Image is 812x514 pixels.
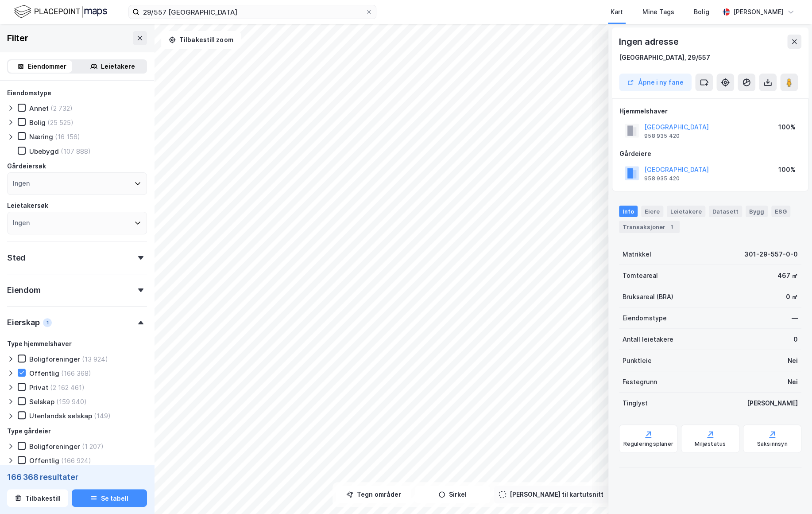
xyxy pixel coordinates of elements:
div: Ingen [13,218,30,228]
div: Eiendommer [28,61,66,72]
div: Offentlig [29,369,59,378]
button: Tegn områder [336,486,411,503]
div: [PERSON_NAME] til kartutsnitt [510,489,603,500]
div: Leietakere [101,61,135,72]
div: 0 [793,334,798,345]
div: Gårdeiere [619,148,801,159]
div: Bolig [694,7,709,17]
div: 301-29-557-0-0 [744,249,798,260]
div: Eiendomstype [7,88,51,98]
button: Åpne i ny fane [619,74,692,91]
div: 467 ㎡ [777,270,798,281]
div: Eiendomstype [623,313,667,323]
div: (2 732) [50,104,73,113]
div: Kontrollprogram for chat [768,471,812,514]
div: Bygg [746,206,768,217]
div: 100% [778,122,796,132]
div: [PERSON_NAME] [733,7,784,17]
div: 1 [667,222,676,231]
div: 100% [778,164,796,175]
div: Reguleringsplaner [623,440,673,448]
div: Datasett [709,206,742,217]
div: Bruksareal (BRA) [623,292,673,302]
div: Annet [29,104,49,113]
div: Offentlig [29,456,59,465]
div: Kart [611,7,623,17]
div: (159 940) [56,397,87,406]
div: (149) [94,412,111,420]
button: Tilbakestill [7,489,68,507]
button: Tilbakestill zoom [161,31,241,49]
div: Miljøstatus [695,440,726,448]
div: Transaksjoner [619,221,680,233]
div: Mine Tags [642,7,674,17]
div: Ingen [13,178,30,189]
div: Boligforeninger [29,442,80,451]
div: Hjemmelshaver [619,106,801,117]
div: ESG [771,206,790,217]
div: Bolig [29,118,46,127]
div: Matrikkel [623,249,651,260]
div: Festegrunn [623,377,657,387]
div: Eiendom [7,285,41,296]
div: (2 162 461) [50,383,85,392]
div: 958 935 420 [644,175,680,182]
input: Søk på adresse, matrikkel, gårdeiere, leietakere eller personer [139,5,365,19]
button: Se tabell [72,489,147,507]
div: (25 525) [47,118,73,127]
div: (13 924) [82,355,108,363]
div: Punktleie [623,355,652,366]
div: Eiere [641,206,663,217]
div: (107 888) [61,147,91,156]
button: Sirkel [415,486,490,503]
div: — [792,313,798,323]
div: Privat [29,383,48,392]
div: Antall leietakere [623,334,673,345]
div: Sted [7,253,26,263]
div: Type gårdeier [7,426,51,436]
div: Ingen adresse [619,35,680,49]
div: Boligforeninger [29,355,80,363]
div: Tomteareal [623,270,658,281]
div: Saksinnsyn [757,440,788,448]
div: Selskap [29,397,54,406]
div: Gårdeiersøk [7,161,46,171]
div: Nei [788,355,798,366]
img: logo.f888ab2527a4732fd821a326f86c7f29.svg [14,4,107,19]
div: [PERSON_NAME] [747,398,798,409]
div: 1 [43,318,52,327]
div: Ubebygd [29,147,59,156]
div: 0 ㎡ [786,292,798,302]
div: Tinglyst [623,398,648,409]
div: (166 924) [61,456,91,465]
div: 166 368 resultater [7,471,147,482]
div: Leietakersøk [7,200,48,211]
div: 958 935 420 [644,132,680,140]
iframe: Chat Widget [768,471,812,514]
div: Nei [788,377,798,387]
div: Filter [7,31,28,45]
div: (16 156) [55,132,80,141]
div: Eierskap [7,317,39,328]
div: Leietakere [667,206,705,217]
div: (1 207) [82,442,104,451]
div: [GEOGRAPHIC_DATA], 29/557 [619,52,710,63]
div: (166 368) [61,369,91,378]
div: Info [619,206,638,217]
div: Næring [29,132,53,141]
div: Utenlandsk selskap [29,412,92,420]
div: Type hjemmelshaver [7,339,72,349]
